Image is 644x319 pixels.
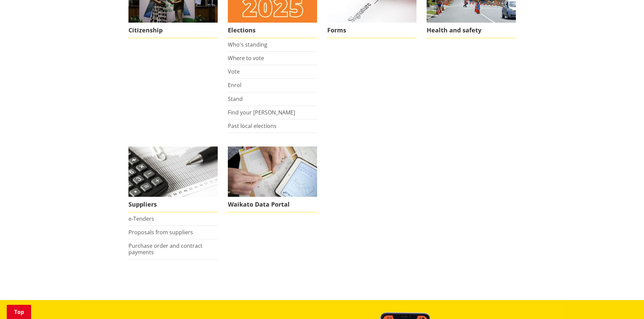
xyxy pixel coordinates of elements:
a: Stand [228,95,243,103]
a: Find your [PERSON_NAME] [228,109,295,116]
a: Proposals from suppliers [128,229,193,236]
span: Health and safety [427,23,516,38]
span: Waikato Data Portal [228,197,317,212]
iframe: Messenger Launcher [613,291,637,315]
a: e-Tenders [128,215,154,222]
a: Supplier information can be found here Suppliers [128,147,218,212]
span: Citizenship [128,23,218,38]
span: Suppliers [128,197,218,212]
span: Elections [228,23,317,38]
img: Evaluation [228,147,317,197]
a: Top [7,305,31,319]
a: Where to vote [228,54,264,62]
a: Evaluation Waikato Data Portal [228,147,317,212]
img: Suppliers [128,147,218,197]
a: Enrol [228,81,241,89]
span: Forms [327,23,416,38]
a: Past local elections [228,122,277,130]
a: Vote [228,68,240,75]
a: Who's standing [228,41,267,48]
a: Purchase order and contract payments [128,242,202,256]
